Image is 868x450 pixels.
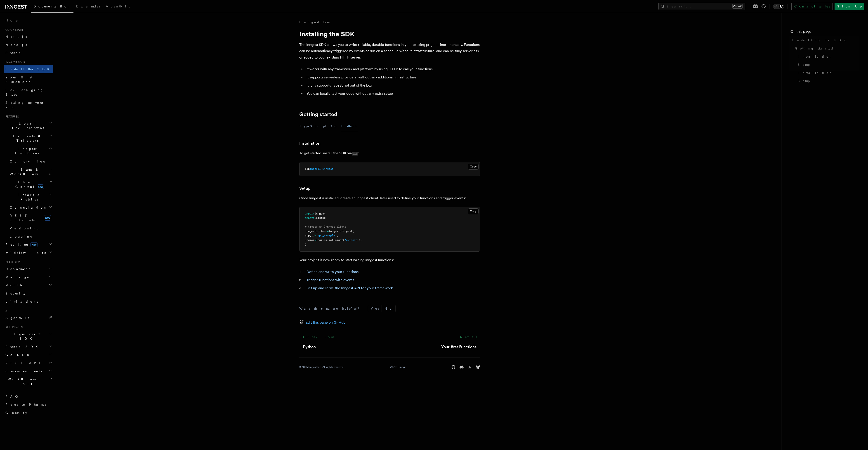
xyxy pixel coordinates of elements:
[299,140,320,146] a: Installation
[8,178,53,191] button: Flow Controlnew
[4,146,49,155] span: Inngest Functions
[4,134,49,143] span: Events & Triggers
[382,305,395,312] button: No
[5,43,27,47] span: Node.js
[4,99,53,111] a: Setting up your app
[8,203,53,212] button: Cancellation
[299,185,310,191] a: Setup
[299,42,480,61] p: The Inngest SDK allows you to write reliable, durable functions in your existing projects increme...
[341,121,358,131] button: Python
[5,88,44,96] span: Leveraging Steps
[299,333,337,341] a: Previous
[5,18,18,23] span: Home
[5,300,38,303] span: Limitations
[4,16,53,24] a: Home
[5,292,26,295] span: Security
[5,35,27,38] span: Next.js
[299,111,337,118] a: Getting started
[4,359,53,367] a: REST API
[4,344,40,349] span: Python SDK
[4,28,23,32] span: Quick start
[8,191,53,203] button: Errors & Retries
[8,157,53,165] a: Overview
[4,273,53,281] button: Manage
[4,369,42,373] span: System events
[329,230,340,233] span: inngest
[793,44,859,52] a: Getting started
[30,242,38,247] span: new
[4,132,53,145] button: Events & Triggers
[299,306,362,311] p: Was this page helpful?
[4,297,53,306] a: Limitations
[352,152,358,155] code: pip
[303,344,316,350] a: Python
[5,101,44,109] span: Setting up your app
[316,238,329,242] span: logging.
[344,238,359,242] span: "uvicorn"
[796,61,859,69] a: Setup
[8,180,50,189] span: Flow Control
[4,332,49,341] span: TypeScript SDK
[307,278,354,282] a: Trigger functions with events
[4,121,49,130] span: Local Development
[798,71,833,75] span: Installation
[8,205,47,210] span: Cancellation
[790,36,859,44] a: Installing the SDK
[305,212,314,215] span: import
[4,249,53,257] button: Middleware
[340,230,341,233] span: .
[658,3,745,10] button: Search...Ctrl+K
[4,267,30,271] span: Deployment
[8,193,49,202] span: Errors & Retries
[790,29,859,36] h4: On this page
[4,377,49,386] span: Workflow Kit
[4,240,53,249] button: Realtimenew
[299,20,331,24] a: Inngest tour
[305,234,314,237] span: app_id
[4,392,53,401] a: FAQ
[4,281,53,289] button: Monitor
[10,214,35,222] span: REST Endpoints
[4,242,38,247] span: Realtime
[796,69,859,77] a: Installation
[5,395,20,398] span: FAQ
[307,286,393,290] a: Set up and serve the Inngest API for your framework
[305,82,480,89] li: It fully supports TypeScript out of the box
[796,52,859,61] a: Installation
[4,375,53,388] button: Workflow Kit
[327,230,329,233] span: =
[4,86,53,99] a: Leveraging Steps
[8,224,53,232] a: Versioning
[792,38,849,42] span: Installing the SDK
[4,367,53,375] button: System events
[4,265,53,273] button: Deployment
[5,361,44,365] span: REST API
[796,77,859,85] a: Setup
[791,3,833,10] a: Contact sales
[795,46,834,51] span: Getting started
[306,319,346,326] span: Edit this page on GitHub
[798,79,810,83] span: Setup
[10,235,33,238] span: Logging
[4,309,8,313] span: AI
[4,260,20,264] span: Platform
[368,305,382,312] button: Yes
[305,90,480,97] li: You can locally test your code without any extra setup
[314,238,316,242] span: =
[5,316,29,320] span: AgentKit
[305,74,480,80] li: It supports serverless providers, without any additional infrastructure
[299,365,344,369] div: © 2025 Inngest Inc. All rights reserved.
[5,67,52,71] span: Install the SDK
[4,33,53,41] a: Next.js
[390,365,406,369] a: We're hiring!
[299,121,326,131] button: TypeScript
[305,66,480,72] li: It works with any framework and platform by using HTTP to call your functions
[4,250,47,255] span: Middleware
[103,1,132,12] a: AgentKit
[441,344,476,350] a: Your first Functions
[4,409,53,417] a: Glossary
[343,238,344,242] span: (
[305,216,314,219] span: import
[798,54,833,59] span: Installation
[314,216,325,219] span: logging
